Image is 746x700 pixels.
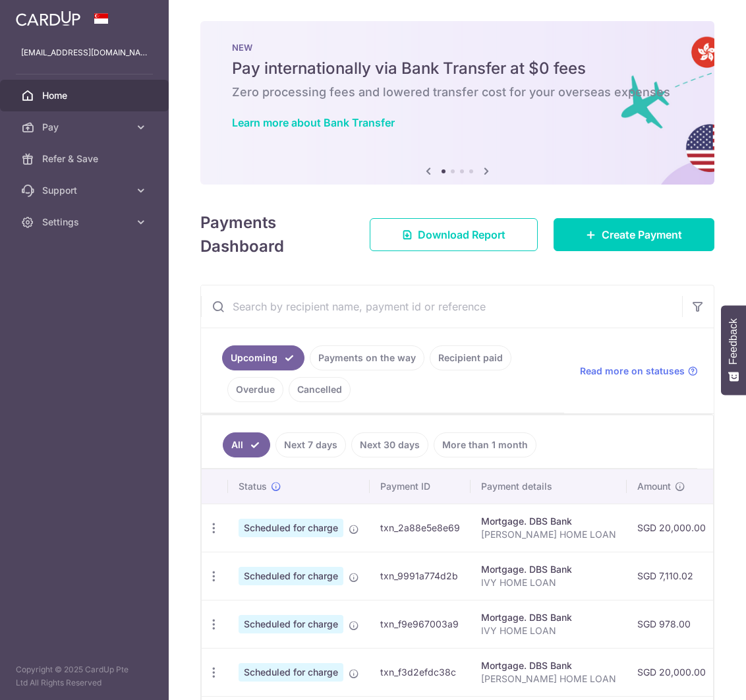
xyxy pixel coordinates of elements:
h6: Zero processing fees and lowered transfer cost for your overseas expenses [232,84,683,100]
td: txn_f9e967003a9 [370,600,471,648]
input: Search by recipient name, payment id or reference [201,285,682,328]
div: Mortgage. DBS Bank [481,611,616,624]
span: Download Report [418,227,505,243]
p: NEW [232,42,683,53]
span: Status [239,480,267,493]
p: [EMAIL_ADDRESS][DOMAIN_NAME] [21,46,148,59]
span: Pay [42,121,129,134]
span: Settings [42,216,129,229]
a: Cancelled [289,377,351,402]
span: Refer & Save [42,152,129,165]
td: txn_2a88e5e8e69 [370,504,471,552]
td: txn_f3d2efdc38c [370,648,471,696]
a: Recipient paid [430,345,511,370]
a: Read more on statuses [580,365,698,378]
span: Scheduled for charge [239,663,343,682]
p: IVY HOME LOAN [481,624,616,637]
td: SGD 20,000.00 [627,504,716,552]
td: SGD 7,110.02 [627,552,716,600]
div: Mortgage. DBS Bank [481,563,616,576]
th: Payment ID [370,469,471,504]
img: CardUp [16,11,80,26]
img: Bank transfer banner [200,21,714,185]
button: Feedback - Show survey [721,305,746,395]
span: Amount [637,480,671,493]
span: Scheduled for charge [239,519,343,537]
span: Support [42,184,129,197]
p: [PERSON_NAME] HOME LOAN [481,672,616,685]
h5: Pay internationally via Bank Transfer at $0 fees [232,58,683,79]
div: Mortgage. DBS Bank [481,515,616,528]
h4: Payments Dashboard [200,211,346,258]
a: Upcoming [222,345,304,370]
a: Download Report [370,218,538,251]
a: Create Payment [554,218,714,251]
p: [PERSON_NAME] HOME LOAN [481,528,616,541]
th: Payment details [471,469,627,504]
a: Learn more about Bank Transfer [232,116,395,129]
a: More than 1 month [434,432,536,457]
span: Scheduled for charge [239,567,343,585]
span: Feedback [728,318,739,365]
a: Next 30 days [351,432,428,457]
a: Overdue [227,377,283,402]
td: txn_9991a774d2b [370,552,471,600]
p: IVY HOME LOAN [481,576,616,589]
a: Payments on the way [310,345,424,370]
span: Read more on statuses [580,365,685,378]
td: SGD 20,000.00 [627,648,716,696]
td: SGD 978.00 [627,600,716,648]
span: Scheduled for charge [239,615,343,633]
a: Next 7 days [275,432,346,457]
a: All [223,432,270,457]
div: Mortgage. DBS Bank [481,659,616,672]
span: Home [42,89,129,102]
span: Create Payment [602,227,682,243]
